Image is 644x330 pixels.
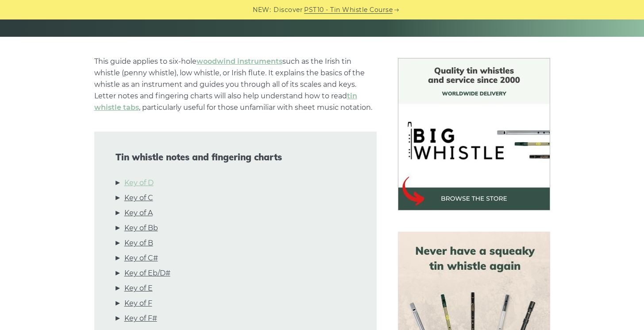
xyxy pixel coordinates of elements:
a: woodwind instruments [197,57,282,66]
a: Key of F [124,298,152,309]
a: Key of E [124,283,153,294]
a: Key of C# [124,252,158,264]
span: Tin whistle notes and fingering charts [116,152,355,163]
p: This guide applies to six-hole such as the Irish tin whistle (penny whistle), low whistle, or Iri... [94,56,377,113]
a: PST10 - Tin Whistle Course [304,5,393,15]
a: Key of F# [124,313,157,324]
a: Key of D [124,177,154,189]
a: Key of B [124,237,153,249]
a: Key of C [124,192,153,204]
span: NEW: [253,5,271,15]
a: Key of Eb/D# [124,268,170,279]
a: Key of A [124,207,153,219]
img: BigWhistle Tin Whistle Store [398,58,550,210]
span: Discover [274,5,303,15]
a: Key of Bb [124,222,158,234]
